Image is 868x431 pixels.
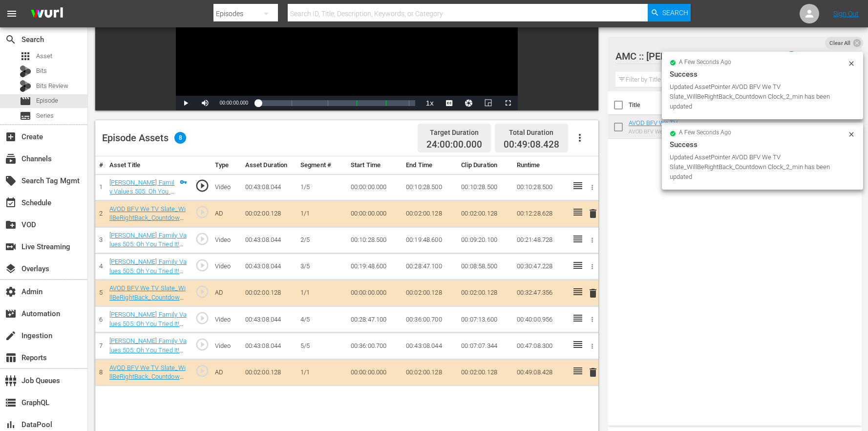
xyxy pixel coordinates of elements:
span: play_circle_outline [195,311,210,325]
span: Series [36,111,54,121]
td: 2/5 [296,227,347,253]
td: 00:43:08.044 [241,227,296,253]
a: [PERSON_NAME] Family Values 505: Oh You Tried It! (2/5) [109,232,187,257]
div: AMC :: [PERSON_NAME] Family Values [615,43,845,70]
td: 00:10:28.500 [402,174,457,200]
span: play_circle_outline [195,205,210,219]
th: Title [629,91,701,119]
span: Create [5,131,17,143]
span: GraphQL [5,397,17,409]
td: 00:10:28.500 [457,174,512,200]
div: Updated AssetPointer AVOD BFV We TV Slate_WillBeRightBack_Countdown Clock_2_min has been updated [670,152,845,182]
button: Picture-in-Picture [479,96,498,110]
button: Search [648,4,691,22]
td: 00:02:00.128 [241,280,296,306]
td: 3 [95,227,106,253]
td: 00:00:00.000 [347,359,402,386]
td: 5 [95,280,106,306]
span: Episode [20,95,31,107]
button: Playback Rate [420,96,440,110]
td: 1 [95,174,106,200]
td: 4/5 [296,306,347,333]
td: 00:08:58.500 [457,254,512,280]
td: 00:49:08.428 [513,359,568,386]
td: 00:02:00.128 [402,359,457,386]
td: 00:28:47.100 [347,306,402,333]
th: End Time [402,156,457,174]
th: Type [211,156,241,174]
td: Video [211,306,241,333]
th: # [95,156,106,174]
td: Video [211,174,241,200]
div: Bits [20,65,31,77]
img: ans4CAIJ8jUAAAAAAAAAAAAAAAAAAAAAAAAgQb4GAAAAAAAAAAAAAAAAAAAAAAAAJMjXAAAAAAAAAAAAAAAAAAAAAAAAgAT5G... [23,2,70,25]
span: a few seconds ago [679,129,731,137]
td: AD [211,200,241,227]
td: 00:32:47.356 [513,280,568,306]
td: Video [211,227,241,253]
div: Success [670,139,855,151]
span: Bits Review [36,81,68,91]
span: play_circle_outline [195,364,210,378]
span: delete [587,366,599,378]
td: 00:02:00.128 [457,200,512,227]
span: VOD [5,219,17,231]
th: Runtime [513,156,568,174]
a: AVOD BFV We TV Slate_WillBeRightBack_Countdown Clock_2_min [629,119,698,141]
span: Asset [20,50,31,62]
span: 00:00:00.000 [220,100,248,106]
td: 1/1 [296,200,347,227]
td: AD [211,280,241,306]
span: delete [587,287,599,299]
a: [PERSON_NAME] Family Values 505: Oh You Tried It! (4/5) [109,311,187,336]
td: 00:36:00.700 [347,333,402,359]
td: 1/5 [296,174,347,200]
td: 00:36:00.700 [402,306,457,333]
a: Sign Out [833,10,859,18]
td: 00:10:28.500 [347,227,402,253]
th: Segment # [296,156,347,174]
div: Success [670,68,855,80]
td: 00:43:08.044 [241,333,296,359]
td: 00:28:47.100 [402,254,457,280]
td: Video [211,254,241,280]
td: 00:09:20.100 [457,227,512,253]
span: 24:00:00.000 [426,139,482,151]
button: Jump To Time [459,96,479,110]
td: 00:21:48.728 [513,227,568,253]
td: 00:12:28.628 [513,200,568,227]
a: [PERSON_NAME] Family Values 505: Oh You Tried It! (3/5) [109,258,187,283]
button: Mute [195,96,215,110]
td: 00:40:00.956 [513,306,568,333]
td: 1/1 [296,280,347,306]
td: 00:02:00.128 [402,200,457,227]
td: 00:43:08.044 [241,174,296,200]
span: Clear All [825,37,855,49]
span: play_circle_outline [195,232,210,246]
td: 00:02:00.128 [457,359,512,386]
a: [PERSON_NAME] Family Values 505: Oh You Tried It! (5/5) [109,337,187,363]
td: 6 [95,306,106,333]
span: Episode [36,96,58,106]
td: 00:19:48.600 [347,254,402,280]
td: 00:47:08.300 [513,333,568,359]
td: 00:02:00.128 [241,200,296,227]
span: Search Tag Mgmt [5,175,17,187]
td: 00:07:07.344 [457,333,512,359]
a: [PERSON_NAME] Family Values 505: Oh You Tried It! (1/5) [109,179,176,204]
div: Total Duration [504,126,559,139]
td: 00:07:13.600 [457,306,512,333]
td: 00:19:48.600 [402,227,457,253]
span: Asset [36,51,52,61]
span: Channels [5,153,17,165]
span: Search [662,4,688,22]
td: 5/5 [296,333,347,359]
td: 00:10:28.500 [513,174,568,200]
td: 00:02:00.128 [241,359,296,386]
td: 00:30:47.228 [513,254,568,280]
span: a few seconds ago [679,59,731,66]
span: menu [6,8,18,20]
button: Play [176,96,195,110]
button: delete [587,366,599,380]
span: Reports [5,352,17,364]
